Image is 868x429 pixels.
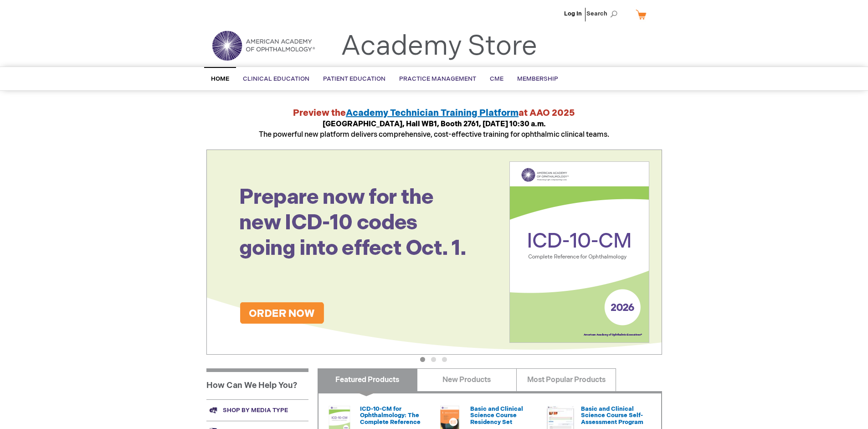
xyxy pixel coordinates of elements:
[206,368,308,399] h1: How Can We Help You?
[206,399,308,421] a: Shop by media type
[243,75,309,83] span: Clinical Education
[564,10,582,17] a: Log In
[586,5,621,23] span: Search
[341,30,537,63] a: Academy Store
[323,75,385,83] span: Patient Education
[516,368,616,391] a: Most Popular Products
[259,120,609,139] span: The powerful new platform delivers comprehensive, cost-effective training for ophthalmic clinical...
[517,75,558,83] span: Membership
[470,405,523,426] a: Basic and Clinical Science Course Residency Set
[293,108,575,119] strong: Preview the at AAO 2025
[346,108,519,119] a: Academy Technician Training Platform
[490,75,503,83] span: CME
[318,368,417,391] a: Featured Products
[211,75,229,83] span: Home
[360,405,421,426] a: ICD-10-CM for Ophthalmology: The Complete Reference
[417,368,517,391] a: New Products
[420,357,425,362] button: 1 of 3
[399,75,476,83] span: Practice Management
[323,120,546,129] strong: [GEOGRAPHIC_DATA], Hall WB1, Booth 2761, [DATE] 10:30 a.m.
[581,405,643,426] a: Basic and Clinical Science Course Self-Assessment Program
[431,357,436,362] button: 2 of 3
[442,357,447,362] button: 3 of 3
